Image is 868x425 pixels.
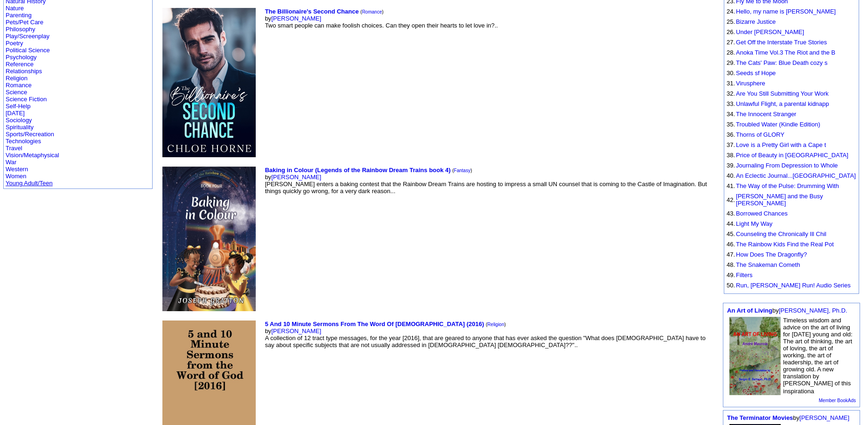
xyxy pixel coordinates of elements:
a: Baking in Colour (Legends of the Rainbow Dream Trains book 4) [265,167,451,174]
a: Relationships [6,68,42,75]
a: Psychology [6,54,36,61]
a: Unlawful Flight, a parental kidnapp [736,100,829,107]
img: shim.gif [727,130,727,130]
font: 41. [727,182,735,189]
a: Filters [736,272,752,279]
a: The Way of the Pulse: Drumming With [736,182,839,189]
a: How Does The Dragonfly? [736,251,807,258]
a: Thorns of GLORY [736,131,784,138]
a: Science [6,89,27,96]
a: Philosophy [6,26,35,33]
font: 29. [727,59,735,66]
font: 39. [727,162,735,169]
img: shim.gif [727,160,727,161]
img: shim.gif [727,181,727,181]
img: shim.gif [727,37,727,38]
a: An Eclectic Journal...[GEOGRAPHIC_DATA] [736,172,856,179]
img: shim.gif [727,7,727,7]
font: 38. [727,152,735,159]
a: Under [PERSON_NAME] [736,28,804,35]
font: 37. [727,141,735,148]
a: War [6,159,16,166]
a: Run, [PERSON_NAME] Run! Audio Series [736,282,851,289]
a: The Billionaire's Second Chance [265,8,359,15]
a: 5 And 10 Minute Sermons From The Word Of [DEMOGRAPHIC_DATA] (2016) [265,320,484,327]
img: shim.gif [727,239,727,240]
font: ( ) [360,9,384,14]
img: shim.gif [727,109,727,110]
font: 43. [727,210,735,217]
font: 45. [727,230,735,237]
a: The Terminator Movies [727,414,793,421]
a: The Rainbow Kids Find the Real Pot [736,241,834,248]
a: An Art of Living [727,307,772,314]
img: shim.gif [727,250,727,250]
img: shim.gif [727,27,727,28]
a: [DATE] [6,110,25,117]
img: shim.gif [727,219,727,219]
a: Travel [6,145,22,152]
img: shim.gif [727,58,727,58]
font: 48. [727,261,735,268]
a: [PERSON_NAME] [271,327,321,334]
a: Religion [487,322,504,327]
a: Light My Way [736,220,772,227]
font: by A collection of 12 tract type messages, for the year [2016], that are geared to anyone that ha... [265,320,706,348]
a: Love is a Pretty Girl with a Cape t [736,141,826,148]
a: The Innocent Stranger [736,111,796,118]
img: 25070.jpg [729,317,781,395]
a: [PERSON_NAME] and the Busy [PERSON_NAME] [736,193,823,207]
a: [PERSON_NAME], Ph.D. [779,307,847,314]
a: Parenting [6,12,32,19]
a: [PERSON_NAME] [799,414,849,421]
font: 27. [727,39,735,46]
font: 47. [727,251,735,258]
font: ( ) [486,322,506,327]
a: Journaling From Depression to Whole [736,162,838,169]
a: Reference [6,61,34,68]
a: Virusphere [736,80,765,87]
font: 32. [727,90,735,97]
font: Timeless wisdom and advice on the art of living for [DATE] young and old: The art of thinking, th... [783,317,853,395]
font: 40. [727,172,735,179]
font: 35. [727,121,735,128]
font: 30. [727,70,735,77]
img: shim.gif [727,78,727,79]
a: Sociology [6,117,32,124]
font: 26. [727,28,735,35]
a: Young Adult/Teen [6,180,53,187]
font: 28. [727,49,735,56]
a: Women [6,173,27,180]
font: 49. [727,272,735,279]
a: Romance [362,9,382,14]
font: by Two smart people can make foolish choices. Can they open their hearts to let love in?.. [265,8,498,29]
img: shim.gif [727,270,727,271]
a: [PERSON_NAME] [271,15,321,22]
font: 42. [727,196,735,203]
a: Romance [6,82,32,89]
a: Spirituality [6,124,34,131]
font: 46. [727,241,735,248]
img: 80795.jpeg [162,167,256,312]
a: Vision/Metaphysical [6,152,59,159]
font: 33. [727,100,735,107]
a: Price of Beauty in [GEOGRAPHIC_DATA] [736,152,848,159]
a: Bizarre Justice [736,18,776,25]
font: 34. [727,111,735,118]
font: 36. [727,131,735,138]
a: Borrowed Chances [736,210,788,217]
font: 24. [727,8,735,15]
